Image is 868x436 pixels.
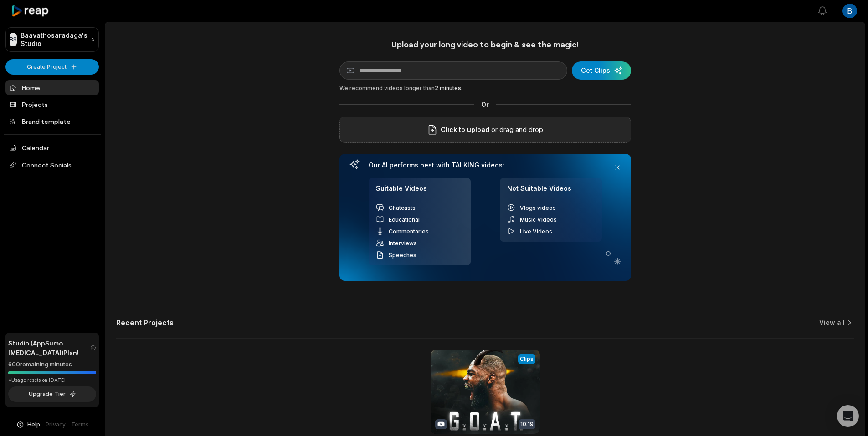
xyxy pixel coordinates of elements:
[116,318,174,327] h2: Recent Projects
[389,216,420,223] span: Educational
[376,184,463,198] h4: Suitable Videos
[389,204,416,211] span: Chatcasts
[489,124,543,135] p: or drag and drop
[5,157,99,173] span: Connect Socials
[389,252,416,259] span: Speeches
[5,114,99,129] a: Brand template
[46,421,66,429] a: Privacy
[572,61,631,80] button: Get Clips
[520,204,556,211] span: Vlogs videos
[21,31,87,48] p: Baavathosaradaga's Studio
[16,421,40,429] button: Help
[520,228,552,235] span: Live Videos
[8,377,96,384] div: *Usage resets on [DATE]
[369,161,602,169] h3: Our AI performs best with TALKING videos:
[389,228,429,235] span: Commentaries
[507,184,595,198] h4: Not Suitable Videos
[474,100,496,109] span: Or
[819,318,845,327] a: View all
[389,240,417,247] span: Interviews
[520,216,557,223] span: Music Videos
[5,140,99,155] a: Calendar
[5,80,99,95] a: Home
[339,39,631,50] h1: Upload your long video to begin & see the magic!
[8,360,96,369] div: 600 remaining minutes
[8,338,90,357] span: Studio (AppSumo [MEDICAL_DATA]) Plan!
[10,33,17,46] div: BS
[8,386,96,402] button: Upgrade Tier
[5,59,99,75] button: Create Project
[27,421,40,429] span: Help
[441,124,489,135] span: Click to upload
[5,97,99,112] a: Projects
[435,85,461,91] span: 2 minutes
[71,421,89,429] a: Terms
[339,84,631,92] div: We recommend videos longer than .
[837,405,859,427] div: Open Intercom Messenger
